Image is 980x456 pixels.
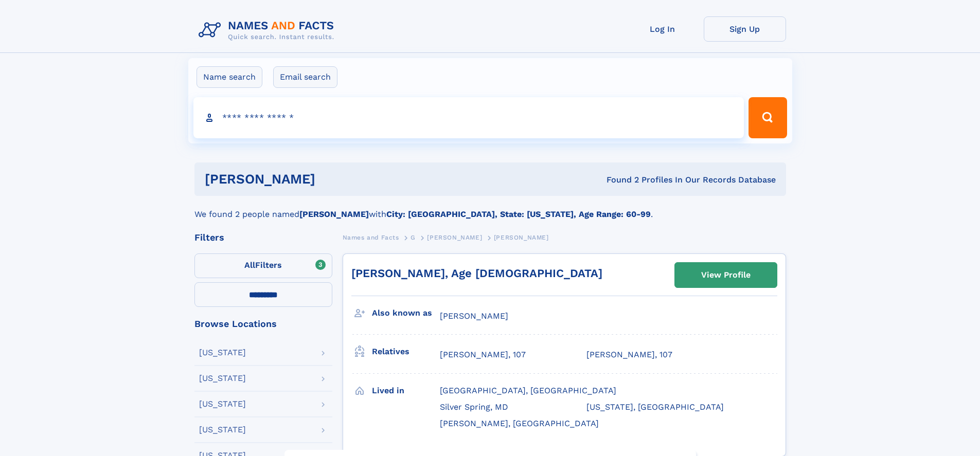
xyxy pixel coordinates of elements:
[427,234,482,241] span: [PERSON_NAME]
[199,400,246,408] div: [US_STATE]
[194,253,332,278] label: Filters
[194,233,332,242] div: Filters
[440,386,616,395] span: [GEOGRAPHIC_DATA], [GEOGRAPHIC_DATA]
[675,263,777,287] a: View Profile
[299,209,369,219] b: [PERSON_NAME]
[440,418,599,428] span: [PERSON_NAME], [GEOGRAPHIC_DATA]
[194,16,343,44] img: Logo Names and Facts
[586,349,672,360] a: [PERSON_NAME], 107
[372,343,440,360] h3: Relatives
[372,304,440,322] h3: Also known as
[494,234,549,241] span: [PERSON_NAME]
[197,66,262,88] label: Name search
[701,263,751,287] div: View Profile
[193,97,744,138] input: search input
[427,231,482,244] a: [PERSON_NAME]
[194,196,786,221] div: We found 2 people named with .
[205,173,461,186] h1: [PERSON_NAME]
[440,349,526,360] a: [PERSON_NAME], 107
[194,319,332,329] div: Browse Locations
[273,66,337,88] label: Email search
[461,174,776,186] div: Found 2 Profiles In Our Records Database
[244,260,255,270] span: All
[411,234,416,241] span: G
[372,382,440,399] h3: Lived in
[411,231,416,244] a: G
[704,16,786,42] a: Sign Up
[199,426,246,434] div: [US_STATE]
[440,402,508,412] span: Silver Spring, MD
[749,97,787,138] button: Search Button
[586,402,724,412] span: [US_STATE], [GEOGRAPHIC_DATA]
[386,209,651,219] b: City: [GEOGRAPHIC_DATA], State: [US_STATE], Age Range: 60-99
[351,267,602,280] a: [PERSON_NAME], Age [DEMOGRAPHIC_DATA]
[621,16,704,42] a: Log In
[343,231,399,244] a: Names and Facts
[199,349,246,357] div: [US_STATE]
[440,311,508,321] span: [PERSON_NAME]
[199,374,246,382] div: [US_STATE]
